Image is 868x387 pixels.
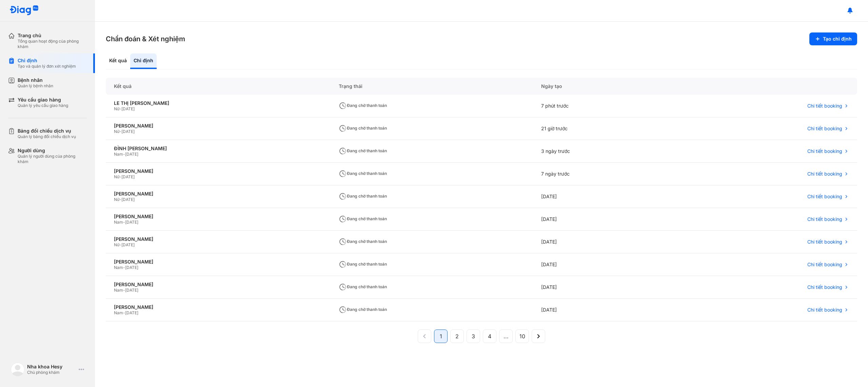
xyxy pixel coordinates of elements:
span: Đang chờ thanh toán [339,126,387,131]
div: Kết quả [106,53,130,69]
span: 10 [519,332,525,340]
span: Đang chờ thanh toán [339,148,387,153]
div: 3 ngày trước [533,140,675,163]
span: Chi tiết booking [807,171,842,177]
span: Nam [114,220,123,225]
span: - [119,242,121,247]
div: [PERSON_NAME] [114,236,322,242]
button: 3 [467,329,480,343]
div: [PERSON_NAME] [114,168,322,174]
div: [DATE] [533,208,675,231]
button: 4 [483,329,496,343]
div: Bảng đối chiếu dịch vụ [18,128,76,134]
span: Đang chờ thanh toán [339,307,387,312]
div: [PERSON_NAME] [114,281,322,288]
span: [DATE] [125,288,138,293]
span: Chi tiết booking [807,307,842,313]
span: - [123,152,125,157]
div: Người dùng [18,147,87,154]
button: 10 [515,329,529,343]
div: Nha khoa Hesy [27,364,76,370]
div: Kết quả [106,78,331,95]
div: 7 phút trước [533,95,675,117]
span: Nam [114,288,123,293]
div: [PERSON_NAME] [114,304,322,310]
div: Yêu cầu giao hàng [18,97,68,103]
span: - [119,129,121,134]
button: 2 [450,329,464,343]
span: [DATE] [121,106,135,111]
div: [DATE] [533,231,675,253]
span: Nữ [114,174,119,179]
button: ... [499,329,513,343]
div: [PERSON_NAME] [114,191,322,197]
div: Tạo và quản lý đơn xét nghiệm [18,64,76,69]
span: Nam [114,152,123,157]
div: Chỉ định [18,58,76,64]
div: LE THỊ [PERSON_NAME] [114,100,322,106]
div: 21 giờ trước [533,117,675,140]
span: [DATE] [125,265,138,270]
div: Chỉ định [130,53,157,69]
span: Nữ [114,197,119,202]
div: [PERSON_NAME] [114,213,322,220]
div: [DATE] [533,253,675,276]
span: Chi tiết booking [807,284,842,290]
span: [DATE] [125,310,138,315]
div: Quản lý bảng đối chiếu dịch vụ [18,134,76,139]
span: - [119,174,121,179]
img: logo [9,5,39,16]
span: Chi tiết booking [807,193,842,200]
div: [PERSON_NAME] [114,123,322,129]
span: Nữ [114,106,119,111]
span: Chi tiết booking [807,103,842,109]
button: 1 [434,329,448,343]
div: Quản lý người dùng của phòng khám [18,154,87,164]
div: [PERSON_NAME] [114,259,322,265]
h3: Chẩn đoán & Xét nghiệm [106,34,185,44]
span: Nam [114,310,123,315]
span: Chi tiết booking [807,126,842,132]
span: - [123,310,125,315]
span: ... [504,332,509,340]
span: [DATE] [121,174,135,179]
span: [DATE] [121,197,135,202]
span: - [123,288,125,293]
span: Chi tiết booking [807,239,842,245]
div: Quản lý bệnh nhân [18,83,53,89]
span: Đang chờ thanh toán [339,103,387,108]
span: - [123,265,125,270]
div: [DATE] [533,185,675,208]
span: Đang chờ thanh toán [339,171,387,176]
span: [DATE] [121,242,135,247]
div: Trạng thái [331,78,533,95]
span: [DATE] [125,152,138,157]
div: Ngày tạo [533,78,675,95]
span: Đang chờ thanh toán [339,239,387,244]
div: Tổng quan hoạt động của phòng khám [18,39,87,49]
span: Chi tiết booking [807,261,842,268]
div: Quản lý yêu cầu giao hàng [18,103,68,108]
span: [DATE] [125,220,138,225]
span: 3 [472,332,475,340]
img: logo [11,363,24,376]
div: [DATE] [533,276,675,299]
div: [DATE] [533,299,675,321]
span: - [119,197,121,202]
span: - [123,220,125,225]
button: Tạo chỉ định [809,32,857,45]
span: Nữ [114,129,119,134]
span: 1 [440,332,442,340]
div: Chủ phòng khám [27,370,76,375]
span: 4 [488,332,491,340]
div: Trang chủ [18,32,87,39]
span: Chi tiết booking [807,216,842,222]
span: - [119,106,121,111]
span: Đang chờ thanh toán [339,284,387,289]
span: Đang chờ thanh toán [339,216,387,221]
span: [DATE] [121,129,135,134]
div: 7 ngày trước [533,163,675,185]
span: Đang chờ thanh toán [339,261,387,267]
span: Nam [114,265,123,270]
span: Đang chờ thanh toán [339,193,387,199]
